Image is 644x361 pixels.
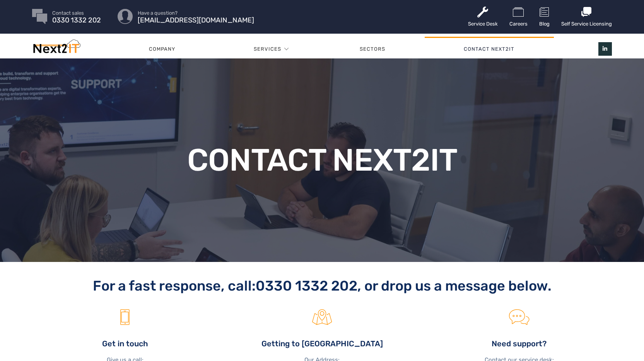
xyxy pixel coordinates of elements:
[32,277,612,294] h2: For a fast response, call: , or drop us a message below.
[254,38,281,61] a: Services
[138,10,254,23] a: Have a question? [EMAIL_ADDRESS][DOMAIN_NAME]
[52,10,101,23] a: Contact sales 0330 1332 202
[177,145,467,176] h1: Contact Next2IT
[229,339,415,349] h4: Getting to [GEOGRAPHIC_DATA]
[52,10,101,15] span: Contact sales
[425,38,554,61] a: Contact Next2IT
[256,277,357,294] a: 0330 1332 202
[426,339,612,349] h4: Need support?
[32,39,80,57] img: Next2IT
[52,18,101,23] span: 0330 1332 202
[138,10,254,15] span: Have a question?
[321,38,425,61] a: Sectors
[138,18,254,23] span: [EMAIL_ADDRESS][DOMAIN_NAME]
[32,339,218,349] h4: Get in touch
[109,38,214,61] a: Company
